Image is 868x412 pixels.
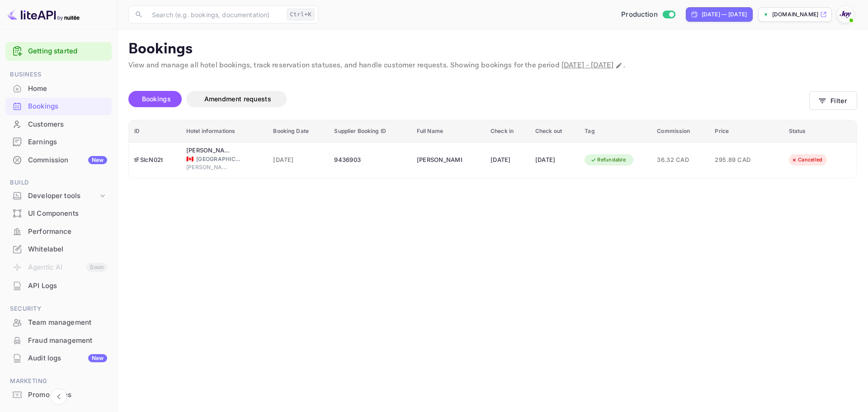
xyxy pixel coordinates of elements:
[134,153,175,167] div: tFSlcN02t
[5,376,112,386] span: Marketing
[28,353,107,364] div: Audit logs
[485,120,530,142] th: Check in
[196,155,241,163] span: [GEOGRAPHIC_DATA]
[186,146,231,155] div: Harrison Beach Hotel
[181,120,268,142] th: Hotel informations
[28,336,107,346] div: Fraud management
[28,84,107,94] div: Home
[28,119,107,130] div: Customers
[88,354,107,362] div: New
[579,120,651,142] th: Tag
[838,7,853,22] img: With Joy
[7,7,80,22] img: LiteAPI logo
[530,120,580,142] th: Check out
[51,388,67,405] button: Collapse navigation
[709,120,783,142] th: Price
[5,70,112,80] span: Business
[329,120,411,142] th: Supplier Booking ID
[5,178,112,188] span: Build
[411,120,485,142] th: Full Name
[186,163,231,171] span: [PERSON_NAME][GEOGRAPHIC_DATA]
[273,155,323,165] span: [DATE]
[585,154,632,166] div: Refundable
[702,10,747,19] div: [DATE] — [DATE]
[129,120,181,142] th: ID
[417,153,462,167] div: Telysia Dumont
[621,9,658,20] span: Production
[614,61,623,70] button: Change date range
[28,227,107,237] div: Performance
[186,156,193,162] span: Canada
[5,304,112,314] span: Security
[28,317,107,328] div: Team management
[28,244,107,255] div: Whitelabel
[268,120,329,142] th: Booking Date
[204,95,271,103] span: Amendment requests
[809,91,857,110] button: Filter
[146,5,283,24] input: Search (e.g. bookings, documentation)
[28,281,107,291] div: API Logs
[28,137,107,147] div: Earnings
[88,156,107,164] div: New
[715,155,760,165] span: 295.89 CAD
[535,153,574,167] div: [DATE]
[28,101,107,112] div: Bookings
[28,208,107,219] div: UI Components
[334,153,406,167] div: 9436903
[128,91,809,107] div: account-settings tabs
[651,120,709,142] th: Commission
[28,191,98,201] div: Developer tools
[783,120,857,142] th: Status
[28,390,107,400] div: Promo codes
[129,120,857,178] table: booking table
[618,9,679,20] div: Switch to Sandbox mode
[785,154,828,166] div: Cancelled
[128,40,857,58] p: Bookings
[657,155,704,165] span: 36.32 CAD
[28,46,107,57] a: Getting started
[287,9,315,20] div: Ctrl+K
[561,61,613,70] span: [DATE] - [DATE]
[491,153,524,167] div: [DATE]
[772,10,818,19] p: [DOMAIN_NAME]
[142,95,171,103] span: Bookings
[28,155,107,166] div: Commission
[128,60,857,71] p: View and manage all hotel bookings, track reservation statuses, and handle customer requests. Sho...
